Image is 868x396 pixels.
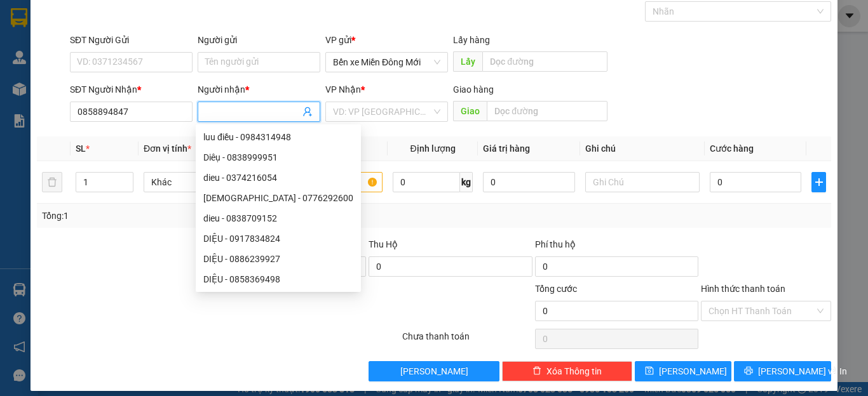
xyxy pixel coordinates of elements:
[325,33,448,47] div: VP gửi
[70,33,193,47] div: SĐT Người Gửi
[196,249,361,269] div: DIỆU - 0886239927
[546,364,602,378] span: Xóa Thông tin
[369,239,398,249] span: Thu Hộ
[42,209,336,223] div: Tổng: 1
[453,35,490,45] span: Lấy hàng
[203,171,353,185] div: dieu - 0374216054
[203,150,353,164] div: Diêụ - 0838999951
[400,364,468,378] span: [PERSON_NAME]
[196,269,361,289] div: DIỆU - 0858369498
[645,366,654,376] span: save
[325,84,361,95] span: VP Nhận
[203,191,353,205] div: [DEMOGRAPHIC_DATA] - 0776292600
[635,361,732,381] button: save[PERSON_NAME]
[196,168,361,188] div: dieu - 0374216054
[203,252,353,266] div: DIỆU - 0886239927
[580,136,705,161] th: Ghi chú
[483,143,530,154] span: Giá trị hàng
[502,361,632,381] button: deleteXóa Thông tin
[758,364,847,378] span: [PERSON_NAME] và In
[151,173,250,192] span: Khác
[196,188,361,208] div: dieu - 0776292600
[482,51,607,72] input: Dọc đường
[196,228,361,249] div: DIỆU - 0917834824
[483,172,574,192] input: 0
[369,361,499,381] button: [PERSON_NAME]
[535,237,698,256] div: Phí thu hộ
[70,82,193,96] div: SĐT Người Nhận
[198,33,320,47] div: Người gửi
[487,101,607,121] input: Dọc đường
[532,366,541,376] span: delete
[734,361,831,381] button: printer[PERSON_NAME] và In
[203,232,353,246] div: DIỆU - 0917834824
[144,143,191,154] span: Đơn vị tính
[585,172,700,192] input: Ghi Chú
[659,364,727,378] span: [PERSON_NAME]
[701,284,785,294] label: Hình thức thanh toán
[203,211,353,225] div: dieu - 0838709152
[811,172,826,192] button: plus
[203,272,353,286] div: DIỆU - 0858369498
[302,107,313,117] span: user-add
[453,101,487,121] span: Giao
[453,84,494,95] span: Giao hàng
[196,208,361,228] div: dieu - 0838709152
[812,177,825,187] span: plus
[76,143,86,154] span: SL
[333,53,440,72] span: Bến xe Miền Đông Mới
[198,82,320,96] div: Người nhận
[460,172,473,192] span: kg
[196,147,361,168] div: Diêụ - 0838999951
[42,172,62,192] button: delete
[453,51,482,72] span: Lấy
[744,366,753,376] span: printer
[710,143,754,154] span: Cước hàng
[196,127,361,147] div: luu điều - 0984314948
[203,130,353,144] div: luu điều - 0984314948
[401,329,534,352] div: Chưa thanh toán
[410,143,455,154] span: Định lượng
[535,284,577,294] span: Tổng cước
